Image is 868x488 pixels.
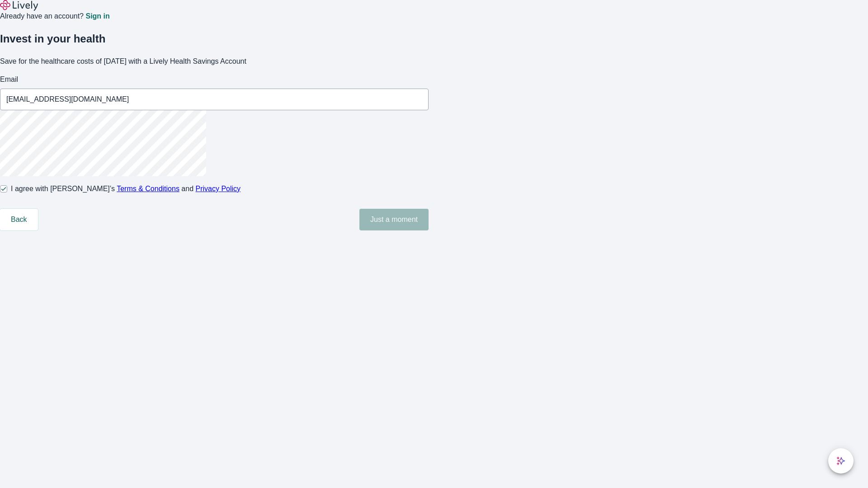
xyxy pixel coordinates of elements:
[85,13,109,20] a: Sign in
[11,183,241,194] span: I agree with [PERSON_NAME]’s and
[836,456,845,465] svg: Lively AI Assistant
[828,448,854,474] button: chat
[196,185,241,192] a: Privacy Policy
[117,185,179,192] a: Terms & Conditions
